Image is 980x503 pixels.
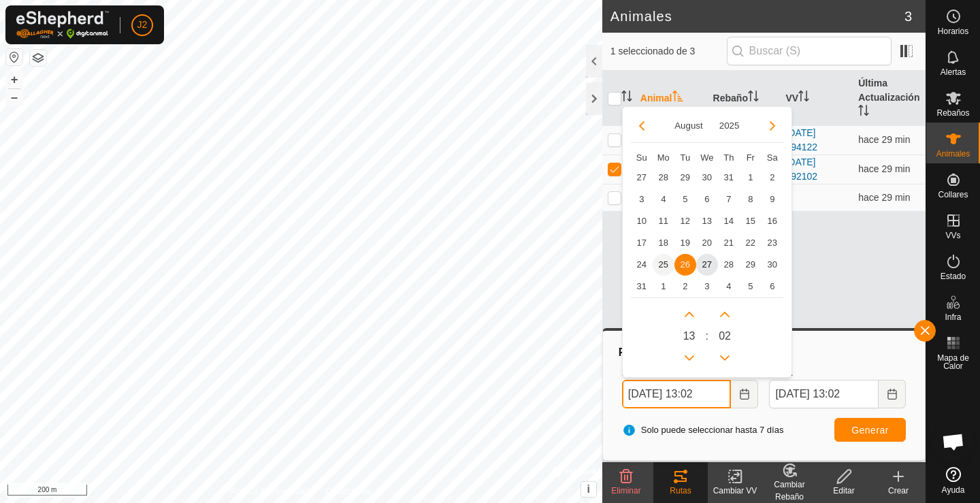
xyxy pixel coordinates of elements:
td: 27 [696,254,718,276]
div: Choose Date [622,106,792,378]
td: 9 [762,189,783,210]
input: Buscar (S) [727,37,892,65]
span: 4 [653,189,674,210]
td: 19 [674,232,696,254]
td: 15 [740,210,762,232]
span: Sa [767,152,778,163]
td: 26 [674,254,696,276]
span: VVs [945,231,960,240]
td: 13 [696,210,718,232]
th: Animal [635,71,708,126]
td: 20 [696,232,718,254]
button: Restablecer Mapa [6,49,22,65]
a: Contáctenos [325,485,371,498]
button: – [6,89,22,106]
td: 28 [653,167,674,189]
p-sorticon: Activar para ordenar [748,93,759,103]
td: 29 [674,167,696,189]
td: 31 [631,276,653,297]
td: 23 [762,232,783,254]
span: Mapa de Calor [930,354,977,370]
p-sorticon: Activar para ordenar [798,93,809,103]
td: 7 [718,189,740,210]
div: Rutas [617,344,911,361]
div: Rutas [653,485,708,497]
span: Collares [938,191,968,199]
span: Rebaños [936,109,969,117]
button: + [6,71,22,88]
td: 30 [762,254,783,276]
td: 21 [718,232,740,254]
span: Su [636,152,647,163]
span: Generar [851,425,889,436]
button: Capas del Mapa [30,50,46,66]
p-sorticon: Activar para ordenar [621,93,632,103]
div: Cambiar VV [708,485,762,497]
td: 5 [740,276,762,297]
td: 10 [631,210,653,232]
span: 11 [653,210,674,232]
span: Fr [747,152,755,163]
span: Infra [945,313,961,321]
td: 6 [762,276,783,297]
span: 3 [904,6,912,27]
div: Editar [817,485,871,497]
td: 14 [718,210,740,232]
span: 27 [631,167,653,189]
span: Estado [941,272,966,280]
td: 1 [653,276,674,297]
span: Mo [657,152,670,163]
a: [DATE] 092102 [785,157,817,182]
button: i [581,482,596,497]
span: Tu [680,152,690,163]
td: 6 [696,189,718,210]
span: 27 ago 2025, 12:32 [858,134,910,145]
td: 12 [674,210,696,232]
span: Alertas [941,68,966,76]
label: Hasta [769,366,906,380]
span: 29 [740,254,762,276]
button: Choose Date [731,380,758,408]
button: Choose Date [879,380,906,408]
td: 4 [718,276,740,297]
span: i [587,483,590,495]
td: 3 [696,276,718,297]
td: 5 [674,189,696,210]
td: 31 [718,167,740,189]
img: Logo Gallagher [16,11,109,39]
p-button: Next Minute [714,304,736,325]
td: 2 [674,276,696,297]
button: Next Month [762,115,783,137]
span: Eliminar [611,486,640,496]
span: 27 ago 2025, 12:33 [858,163,910,174]
td: 8 [740,189,762,210]
span: 0 2 [719,328,731,344]
span: 16 [762,210,783,232]
td: 25 [653,254,674,276]
a: Chat abierto [933,421,974,462]
p-button: Next Hour [679,304,700,325]
span: 1 seleccionado de 3 [610,44,727,59]
td: 22 [740,232,762,254]
p-sorticon: Activar para ordenar [672,93,683,103]
span: Ayuda [942,486,965,494]
p-sorticon: Activar para ordenar [858,107,869,118]
td: 1 [740,167,762,189]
